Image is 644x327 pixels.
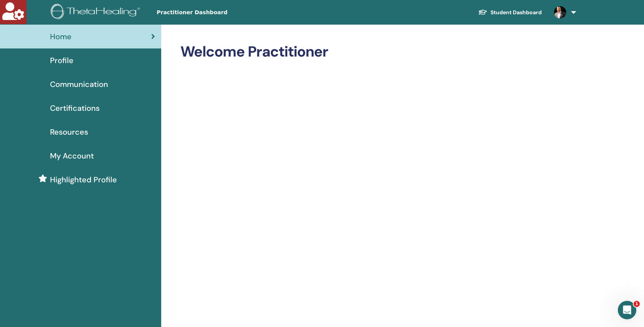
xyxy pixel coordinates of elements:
img: logo.png [51,4,143,21]
img: graduation-cap-white.svg [478,9,487,15]
h2: Welcome Practitioner [180,43,575,61]
span: Home [50,31,72,42]
span: Communication [50,78,108,90]
iframe: Intercom live chat [618,301,636,319]
a: Student Dashboard [472,5,548,20]
span: 1 [634,301,640,307]
span: My Account [50,150,94,162]
span: Practitioner Dashboard [157,8,272,17]
img: default.jpg [554,6,566,18]
span: Profile [50,55,73,66]
span: Certifications [50,102,100,114]
span: Highlighted Profile [50,174,117,185]
span: Resources [50,126,88,138]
